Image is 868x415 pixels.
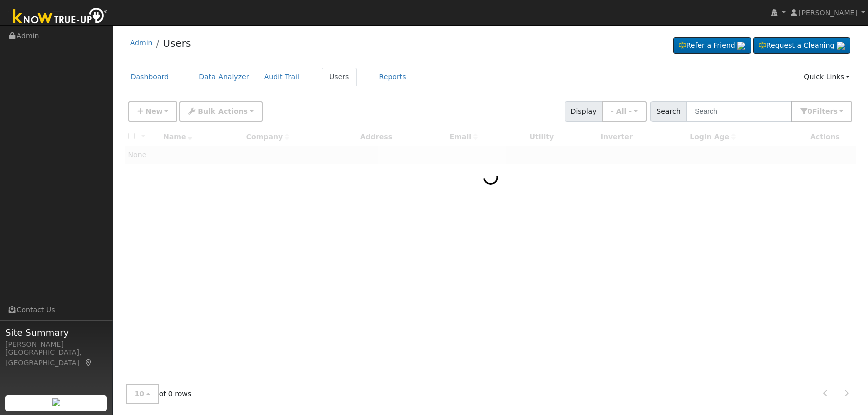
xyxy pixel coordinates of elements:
span: New [145,107,162,115]
span: 10 [135,390,145,398]
span: s [833,107,837,115]
span: Display [565,101,602,122]
span: Filter [812,107,838,115]
a: Map [84,359,93,367]
span: Bulk Actions [198,107,248,115]
div: [PERSON_NAME] [5,339,107,350]
a: Admin [130,39,153,47]
a: Quick Links [796,68,857,86]
span: of 0 rows [126,384,192,404]
input: Search [686,101,792,122]
a: Request a Cleaning [753,37,850,54]
a: Refer a Friend [673,37,751,54]
button: - All - [602,101,647,122]
a: Users [163,37,191,49]
img: retrieve [737,42,745,50]
a: Users [322,68,357,86]
img: retrieve [52,398,60,406]
button: 0Filters [791,101,852,122]
a: Data Analyzer [191,68,257,86]
button: 10 [126,384,159,404]
img: retrieve [837,42,845,50]
button: Bulk Actions [179,101,262,122]
a: Reports [372,68,414,86]
img: Know True-Up [8,6,113,28]
div: [GEOGRAPHIC_DATA], [GEOGRAPHIC_DATA] [5,347,107,368]
button: New [128,101,178,122]
a: Dashboard [123,68,177,86]
span: [PERSON_NAME] [799,9,857,17]
span: Search [650,101,686,122]
a: Audit Trail [257,68,307,86]
span: Site Summary [5,326,107,339]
